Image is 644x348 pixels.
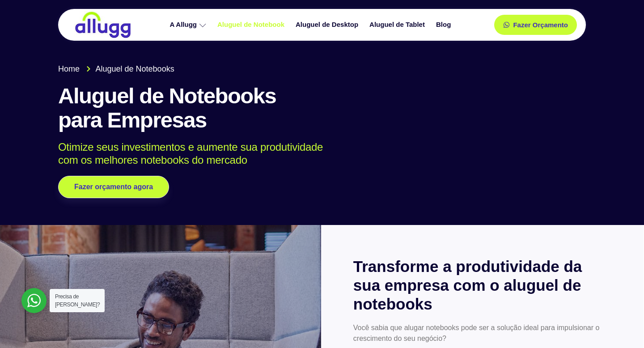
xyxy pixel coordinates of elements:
a: Aluguel de Notebook [213,17,291,33]
span: Fazer orçamento agora [74,183,153,191]
span: Home [58,63,80,75]
h1: Aluguel de Notebooks para Empresas [58,84,586,132]
a: Fazer Orçamento [494,15,577,35]
span: Precisa de [PERSON_NAME]? [55,293,100,308]
a: A Allugg [165,17,213,33]
p: Otimize seus investimentos e aumente sua produtividade com os melhores notebooks do mercado [58,141,573,167]
img: locação de TI é Allugg [74,11,132,38]
a: Blog [432,17,458,33]
a: Fazer orçamento agora [58,176,169,198]
a: Aluguel de Tablet [365,17,432,33]
a: Aluguel de Desktop [291,17,365,33]
span: Aluguel de Notebooks [93,63,174,75]
h2: Transforme a produtividade da sua empresa com o aluguel de notebooks [353,257,611,314]
span: Fazer Orçamento [513,21,568,28]
p: Você sabia que alugar notebooks pode ser a solução ideal para impulsionar o crescimento do seu ne... [353,323,611,344]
